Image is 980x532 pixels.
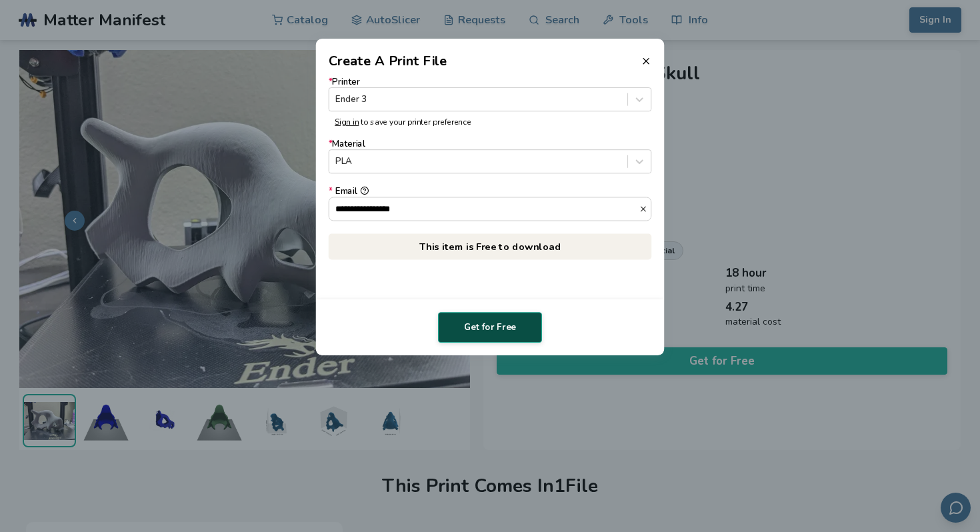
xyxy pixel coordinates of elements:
[360,187,369,195] button: *Email
[335,157,338,167] input: *MaterialPLA
[335,117,359,127] a: Sign in
[329,187,652,197] div: Email
[329,51,447,71] h2: Create A Print File
[438,312,542,343] button: Get for Free
[329,197,639,220] input: *Email
[329,139,652,173] label: Material
[639,204,651,213] button: *Email
[329,233,652,259] p: This item is Free to download
[329,77,652,111] label: Printer
[335,118,645,127] p: to save your printer preference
